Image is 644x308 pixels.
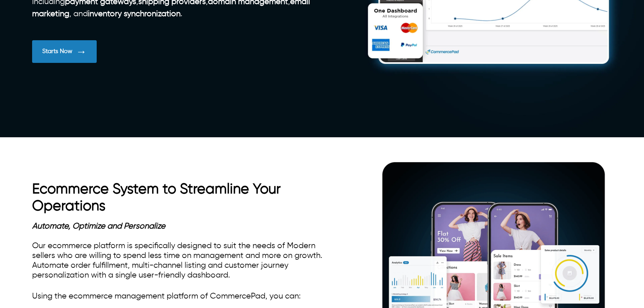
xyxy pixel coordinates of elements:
[42,48,72,55] div: Starts Now
[32,222,165,230] span: Automate, Optimize and Personalize
[32,40,322,63] a: Starts Now
[32,290,335,302] p: Using the ecommerce management platform of CommercePad, you can:
[32,181,335,215] h2: Ecommerce System to Streamline Your Operations
[88,10,181,18] strong: inventory synchronization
